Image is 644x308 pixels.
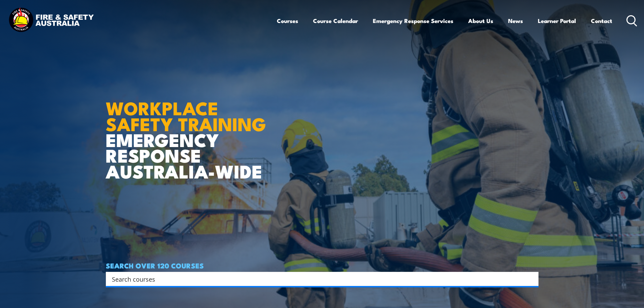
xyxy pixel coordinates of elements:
[591,12,612,30] a: Contact
[106,262,539,269] h4: SEARCH OVER 120 COURSES
[508,12,523,30] a: News
[113,274,525,284] form: Search form
[106,93,266,137] strong: WORKPLACE SAFETY TRAINING
[277,12,298,30] a: Courses
[373,12,453,30] a: Emergency Response Services
[527,274,536,284] button: Search magnifier button
[106,83,271,179] h1: EMERGENCY RESPONSE AUSTRALIA-WIDE
[468,12,493,30] a: About Us
[538,12,576,30] a: Learner Portal
[313,12,358,30] a: Course Calendar
[112,274,524,284] input: Search input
